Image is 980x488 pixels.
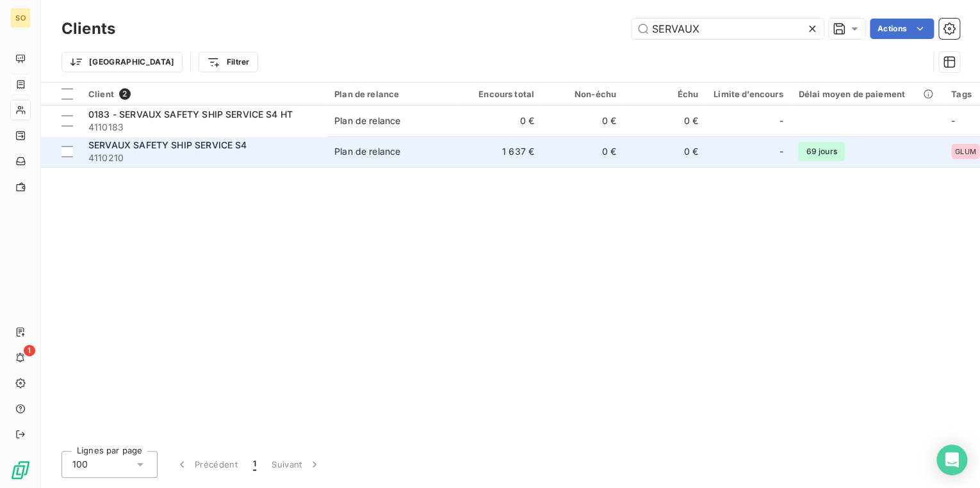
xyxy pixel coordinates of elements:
[264,451,329,478] button: Suivant
[334,145,400,158] div: Plan de relance
[334,89,452,99] div: Plan de relance
[168,451,245,478] button: Précédent
[88,109,293,120] span: 0183 - SERVAUX SAFETY SHIP SERVICE S4 HT
[61,52,183,72] button: [GEOGRAPHIC_DATA]
[779,145,783,158] span: -
[550,89,616,99] div: Non-échu
[468,89,534,99] div: Encours total
[88,152,319,164] span: 4110210
[88,139,247,150] span: SERVAUX SAFETY SHIP SERVICE S4
[24,345,35,356] span: 1
[334,114,400,127] div: Plan de relance
[199,52,257,72] button: Filtrer
[253,458,256,471] span: 1
[951,115,955,126] span: -
[460,136,542,167] td: 1 637 €
[10,460,31,480] img: Logo LeanPay
[72,458,88,471] span: 100
[88,121,319,134] span: 4110183
[460,106,542,136] td: 0 €
[936,445,967,475] div: Open Intercom Messenger
[798,89,935,99] div: Délai moyen de paiement
[624,106,706,136] td: 0 €
[632,89,698,99] div: Échu
[245,451,264,478] button: 1
[88,89,114,99] span: Client
[798,142,844,161] span: 69 jours
[624,136,706,167] td: 0 €
[119,88,131,100] span: 2
[542,106,624,136] td: 0 €
[632,19,824,39] input: Rechercher
[955,148,976,155] span: GLUM
[10,8,31,28] div: SO
[870,19,934,39] button: Actions
[61,17,115,40] h3: Clients
[714,89,783,99] div: Limite d’encours
[779,114,783,127] span: -
[542,136,624,167] td: 0 €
